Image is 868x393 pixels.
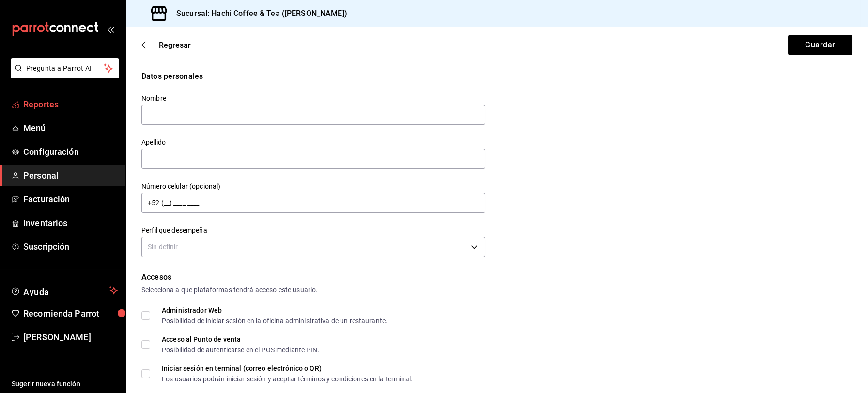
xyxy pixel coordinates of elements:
[162,336,320,343] div: Acceso al Punto de venta
[23,285,105,296] span: Ayuda
[23,331,118,344] span: [PERSON_NAME]
[169,8,347,19] h3: Sucursal: Hachi Coffee & Tea ([PERSON_NAME])
[162,307,387,314] div: Administrador Web
[23,193,118,206] span: Facturación
[141,183,485,190] label: Número celular (opcional)
[141,285,852,295] div: Selecciona a que plataformas tendrá acceso este usuario.
[11,58,119,78] button: Pregunta a Parrot AI
[162,376,413,382] div: Los usuarios podrán iniciar sesión y aceptar términos y condiciones en la terminal.
[141,237,485,257] div: Sin definir
[788,35,852,55] button: Guardar
[23,307,118,320] span: Recomienda Parrot
[141,41,191,50] button: Regresar
[141,272,852,283] div: Accesos
[162,365,413,372] div: Iniciar sesión en terminal (correo electrónico o QR)
[23,98,118,111] span: Reportes
[23,240,118,253] span: Suscripción
[162,317,387,324] div: Posibilidad de iniciar sesión en la oficina administrativa de un restaurante.
[159,41,191,50] span: Regresar
[7,70,119,80] a: Pregunta a Parrot AI
[23,216,118,229] span: Inventarios
[23,169,118,182] span: Personal
[23,145,118,158] span: Configuración
[141,95,485,102] label: Nombre
[141,227,485,234] label: Perfil que desempeña
[141,71,852,82] div: Datos personales
[141,139,485,146] label: Apellido
[162,347,320,353] div: Posibilidad de autenticarse en el POS mediante PIN.
[26,63,104,74] span: Pregunta a Parrot AI
[23,121,118,135] span: Menú
[12,379,118,389] span: Sugerir nueva función
[107,25,114,33] button: open_drawer_menu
